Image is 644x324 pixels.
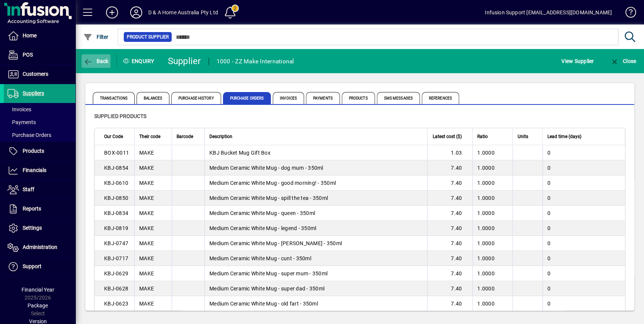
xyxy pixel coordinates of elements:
[543,266,625,281] td: 0
[472,236,512,251] td: 1.0000
[139,165,154,171] span: MAKE
[619,2,635,26] a: Knowledge Base
[547,132,581,141] span: Lead time (days)
[427,145,472,160] td: 1.03
[472,160,512,175] td: 1.0000
[139,210,154,216] span: MAKE
[608,54,638,68] button: Close
[543,206,625,221] td: 0
[4,103,75,116] a: Invoices
[23,90,44,96] span: Suppliers
[209,225,316,231] span: Medium Ceramic White Mug - legend - 350ml
[209,165,323,171] span: Medium Ceramic White Mug - dog mum - 350ml
[217,55,294,68] div: 1000 - ZZ Make International
[139,132,160,141] span: Their code
[139,286,154,292] span: MAKE
[209,286,324,292] span: Medium Ceramic White Mug - super dad - 350ml
[139,240,154,246] span: MAKE
[4,257,75,276] a: Support
[104,286,128,292] span: KBJ-0628
[477,132,508,141] div: Ratio
[472,251,512,266] td: 1.0000
[93,92,135,104] span: Transactions
[104,210,128,216] span: KBJ-0834
[273,92,304,104] span: Invoices
[104,301,128,307] span: KBJ-0623
[543,175,625,190] td: 0
[427,296,472,311] td: 7.40
[543,160,625,175] td: 0
[427,160,472,175] td: 7.40
[209,195,328,201] span: Medium Ceramic White Mug - spill the tea - 350ml
[223,92,271,104] span: Purchase Orders
[472,145,512,160] td: 1.0000
[75,54,117,68] app-page-header-button: Back
[104,132,130,141] div: Our Code
[81,30,111,44] button: Filter
[543,281,625,296] td: 0
[427,266,472,281] td: 7.40
[472,266,512,281] td: 1.0000
[561,55,594,67] span: View Supplier
[177,132,200,141] div: Barcode
[610,58,636,64] span: Close
[543,221,625,236] td: 0
[127,33,169,41] span: Product Supplier
[209,180,336,186] span: Medium Ceramic White Mug - good morning! - 350ml
[427,251,472,266] td: 7.40
[559,54,596,68] button: View Supplier
[472,296,512,311] td: 1.0000
[4,26,75,45] a: Home
[472,190,512,206] td: 1.0000
[22,287,54,293] span: Financial Year
[168,55,201,67] div: Supplier
[104,180,128,186] span: KBJ-0610
[104,240,128,246] span: KBJ-0747
[4,116,75,129] a: Payments
[517,132,528,141] span: Units
[209,132,232,141] span: Description
[139,195,154,201] span: MAKE
[8,106,31,112] span: Invoices
[23,225,42,231] span: Settings
[4,142,75,161] a: Products
[432,132,469,141] div: Latest cost ($)
[4,180,75,199] a: Staff
[139,270,154,276] span: MAKE
[433,132,462,141] span: Latest cost ($)
[139,225,154,231] span: MAKE
[124,6,148,19] button: Profile
[422,92,459,104] span: References
[209,255,311,261] span: Medium Ceramic White Mug - cunt - 350ml
[485,6,612,18] div: Infusion Support [EMAIL_ADDRESS][DOMAIN_NAME]
[81,54,111,68] button: Back
[427,190,472,206] td: 7.40
[23,263,41,269] span: Support
[139,150,154,156] span: MAKE
[139,255,154,261] span: MAKE
[104,270,128,276] span: KBJ-0629
[209,150,271,156] span: KBJ Bucket Mug Gift Box
[28,303,48,309] span: Package
[209,301,318,307] span: Medium Ceramic White Mug - old fart - 350ml
[377,92,420,104] span: SMS Messages
[209,210,315,216] span: Medium Ceramic White Mug - queen - 350ml
[104,225,128,231] span: KBJ-0819
[177,132,193,141] span: Barcode
[543,251,625,266] td: 0
[104,132,123,141] span: Our Code
[472,281,512,296] td: 1.0000
[209,270,327,276] span: Medium Ceramic White Mug - super mum - 350ml
[4,200,75,218] a: Reports
[543,145,625,160] td: 0
[23,206,41,212] span: Reports
[602,54,644,68] app-page-header-button: Close enquiry
[427,221,472,236] td: 7.40
[4,161,75,180] a: Financials
[148,6,218,18] div: D & A Home Australia Pty Ltd
[306,92,340,104] span: Payments
[100,6,124,19] button: Add
[472,221,512,236] td: 1.0000
[83,34,109,40] span: Filter
[23,71,48,77] span: Customers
